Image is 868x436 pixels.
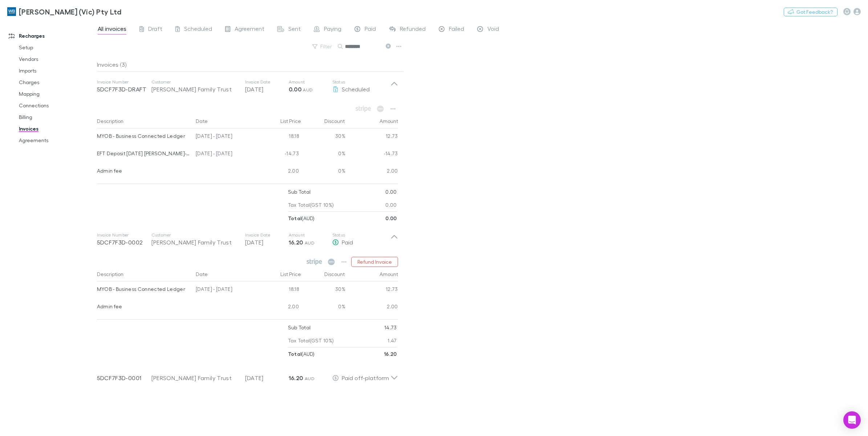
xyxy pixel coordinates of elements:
a: Setup [12,42,102,53]
p: Sub Total [288,185,311,198]
span: Available when invoice is finalised [354,104,373,114]
strong: Total [288,351,302,357]
a: Charges [12,77,102,88]
button: Got Feedback? [784,8,837,16]
div: 18.18 [258,128,302,146]
a: Vendors [12,53,102,65]
a: Billing [12,111,102,123]
span: All invoices [98,25,126,34]
button: Filter [309,42,336,51]
p: Invoice Number [97,232,151,238]
p: Tax Total (GST 10%) [288,334,334,347]
p: 1.47 [388,334,397,347]
div: 0% [302,146,345,163]
p: 0.00 [385,185,397,198]
p: [DATE] [245,374,289,382]
p: Status [332,79,390,85]
div: 12.73 [345,281,398,299]
p: Status [332,232,390,238]
span: Draft [148,25,162,34]
img: William Buck (Vic) Pty Ltd's Logo [7,7,16,16]
strong: 0.00 [289,86,301,93]
div: 12.73 [345,128,398,146]
p: ( AUD ) [288,212,315,225]
span: Sent [288,25,301,34]
div: 0% [302,299,345,316]
a: Invoices [12,123,102,135]
strong: 16.20 [384,351,397,357]
p: Invoice Date [245,232,289,238]
div: Invoice Number5DCF7F3D-DRAFTCustomer[PERSON_NAME] Family TrustInvoice Date[DATE]Amount0.00 AUDSta... [91,72,404,101]
div: EFT Deposit [DATE] [PERSON_NAME]-[DATE] [97,146,190,161]
span: Available when invoice is finalised [375,104,386,114]
div: 30% [302,281,345,299]
p: Invoice Number [97,79,151,85]
span: Failed [449,25,464,34]
p: 5DCF7F3D-0001 [97,374,151,382]
strong: 0.00 [385,215,397,221]
div: -14.73 [345,146,398,163]
p: Invoice Date [245,79,289,85]
p: Tax Total (GST 10%) [288,198,334,211]
p: [DATE] [245,85,289,94]
p: [DATE] [245,238,289,247]
span: Scheduled [342,86,370,92]
div: Invoice Number5DCF7F3D-0002Customer[PERSON_NAME] Family TrustInvoice Date[DATE]Amount16.20 AUDSta... [91,225,404,254]
h3: [PERSON_NAME] (Vic) Pty Ltd [19,7,121,16]
span: Paying [324,25,341,34]
div: -14.73 [258,146,302,163]
div: [DATE] - [DATE] [193,128,258,146]
div: [DATE] - [DATE] [193,146,258,163]
a: Recharges [1,30,102,42]
div: 2.00 [345,163,398,181]
a: Connections [12,100,102,111]
span: Paid [342,239,353,246]
p: 14.73 [384,321,397,334]
a: [PERSON_NAME] (Vic) Pty Ltd [3,3,126,20]
a: Imports [12,65,102,77]
p: Customer [151,79,238,85]
span: Agreement [235,25,264,34]
a: Mapping [12,88,102,100]
div: 18.18 [258,281,302,299]
div: 0% [302,163,345,181]
div: [PERSON_NAME] Family Trust [151,238,238,247]
strong: 16.20 [289,374,303,382]
div: MYOB - Business Connected Ledger [97,128,190,144]
div: Admin fee [97,299,190,314]
div: [DATE] - [DATE] [193,281,258,299]
div: [PERSON_NAME] Family Trust [151,374,238,382]
p: Customer [151,232,238,238]
strong: 16.20 [289,239,303,246]
div: [PERSON_NAME] Family Trust [151,85,238,94]
p: 0.00 [385,198,397,211]
div: MYOB - Business Connected Ledger [97,281,190,297]
div: 5DCF7F3D-0001[PERSON_NAME] Family Trust[DATE]16.20 AUDPaid off-platform [91,361,404,390]
p: 5DCF7F3D-DRAFT [97,85,151,94]
div: Admin fee [97,163,190,178]
button: Refund Invoice [351,257,398,267]
span: AUD [305,240,315,246]
p: Amount [289,79,332,85]
p: 5DCF7F3D-0002 [97,238,151,247]
div: 2.00 [258,299,302,316]
p: Amount [289,232,332,238]
p: ( AUD ) [288,347,315,361]
div: 2.00 [345,299,398,316]
strong: Total [288,215,302,221]
span: Paid off-platform [342,374,389,381]
p: Sub Total [288,321,311,334]
div: Open Intercom Messenger [843,411,861,429]
span: AUD [303,87,313,92]
span: AUD [305,376,315,381]
div: 30% [302,128,345,146]
span: Scheduled [184,25,212,34]
div: 2.00 [258,163,302,181]
span: Paid [365,25,376,34]
span: Refunded [400,25,426,34]
a: Agreements [12,135,102,146]
span: Void [487,25,499,34]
